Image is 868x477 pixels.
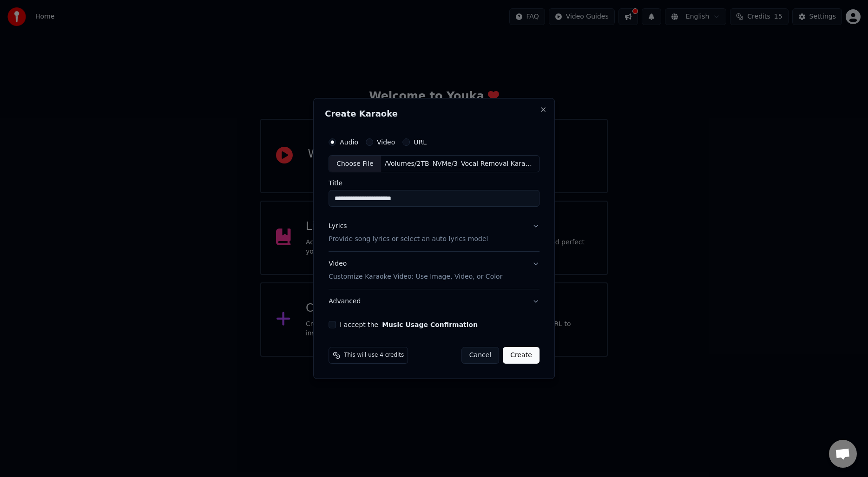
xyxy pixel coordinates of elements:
[329,289,539,314] button: Advanced
[340,321,478,328] label: I accept the
[329,215,539,252] button: LyricsProvide song lyrics or select an auto lyrics model
[344,352,404,359] span: This will use 4 credits
[329,156,381,172] div: Choose File
[329,272,502,281] p: Customize Karaoke Video: Use Image, Video, or Color
[329,260,502,282] div: Video
[461,347,499,364] button: Cancel
[329,235,488,244] p: Provide song lyrics or select an auto lyrics model
[329,252,539,289] button: VideoCustomize Karaoke Video: Use Image, Video, or Color
[329,180,539,187] label: Title
[325,110,543,118] h2: Create Karaoke
[381,159,539,169] div: /Volumes/2TB_NVMe/3_Vocal Removal Karaoke Projects/1_WorkingFiles/1_SourceFiles/Breaking [PERSON_...
[377,139,395,145] label: Video
[340,139,358,145] label: Audio
[382,321,478,328] button: I accept the
[503,347,539,364] button: Create
[414,139,427,145] label: URL
[329,222,347,231] div: Lyrics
